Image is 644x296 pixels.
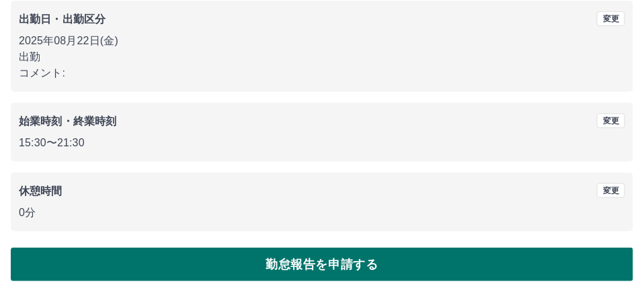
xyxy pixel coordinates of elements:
b: 出勤日・出勤区分 [19,13,106,25]
p: 出勤 [19,49,625,65]
button: 変更 [597,183,625,198]
button: 変更 [597,11,625,26]
button: 変更 [597,113,625,128]
p: コメント: [19,65,625,81]
b: 始業時刻・終業時刻 [19,115,116,127]
p: 15:30 〜 21:30 [19,135,625,151]
button: 勤怠報告を申請する [11,248,633,281]
p: 2025年08月22日(金) [19,33,625,49]
p: 0分 [19,205,625,221]
b: 休憩時間 [19,185,63,197]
